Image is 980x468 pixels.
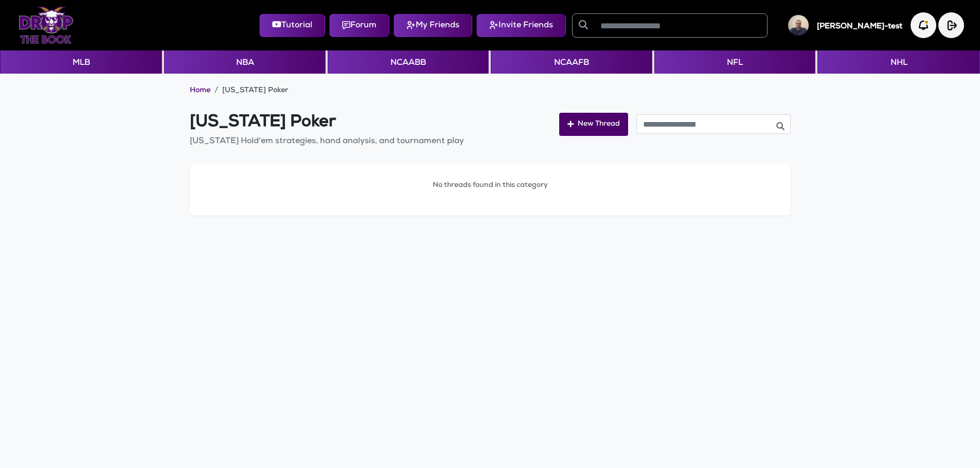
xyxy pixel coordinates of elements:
[190,113,464,132] h1: [US_STATE] Poker
[190,181,791,190] p: No threads found in this category
[210,86,288,96] li: [US_STATE] Poker
[19,7,74,44] img: Logo
[394,14,472,37] button: My Friends
[259,14,325,37] button: Tutorial
[788,15,809,36] img: User
[491,50,652,74] button: NCAAFB
[911,12,936,38] img: Notification
[164,50,325,74] button: NBA
[654,50,815,74] button: NFL
[329,14,389,37] button: Forum
[559,113,628,136] button: New Thread
[190,136,464,148] p: [US_STATE] Hold'em strategies, hand analysis, and tournament play
[817,50,979,74] button: NHL
[190,86,210,96] a: Home
[328,50,489,74] button: NCAABB
[476,14,566,37] button: Invite Friends
[817,22,902,31] h5: [PERSON_NAME]-test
